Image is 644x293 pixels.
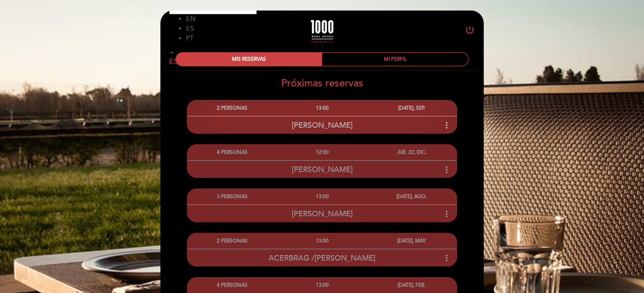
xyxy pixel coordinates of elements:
[442,209,452,219] i: more_vert
[465,25,475,38] button: power_settings_new
[176,53,322,66] div: MIS RESERVAS
[292,121,353,130] span: [PERSON_NAME]
[186,34,194,43] span: PT
[322,53,468,66] div: MI PERFIL
[160,77,484,89] h2: Próximas reservas
[277,145,367,160] div: 12:00
[277,100,367,116] div: 13:00
[269,20,375,43] a: 1000 Rosa Negra
[367,277,457,293] div: [DATE], FEB.
[442,120,452,130] i: more_vert
[442,164,452,175] i: more_vert
[277,277,367,293] div: 13:00
[186,24,194,33] span: ES
[465,25,475,35] i: power_settings_new
[187,100,277,116] div: 2 PERSONAS
[269,253,375,263] span: ACERBRAG /[PERSON_NAME]
[367,189,457,204] div: [DATE], AGO.
[277,189,367,204] div: 13:00
[367,145,457,160] div: JUE. 22, DIC.
[277,233,367,249] div: 13:00
[292,209,353,218] span: [PERSON_NAME]
[187,145,277,160] div: 4 PERSONAS
[187,277,277,293] div: 4 PERSONAS
[186,15,196,23] span: EN
[292,165,353,174] span: [PERSON_NAME]
[187,233,277,249] div: 2 PERSONAS
[187,189,277,204] div: 3 PERSONAS
[442,253,452,263] i: more_vert
[367,233,457,249] div: [DATE], MAY.
[367,100,457,116] div: [DATE], SEP.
